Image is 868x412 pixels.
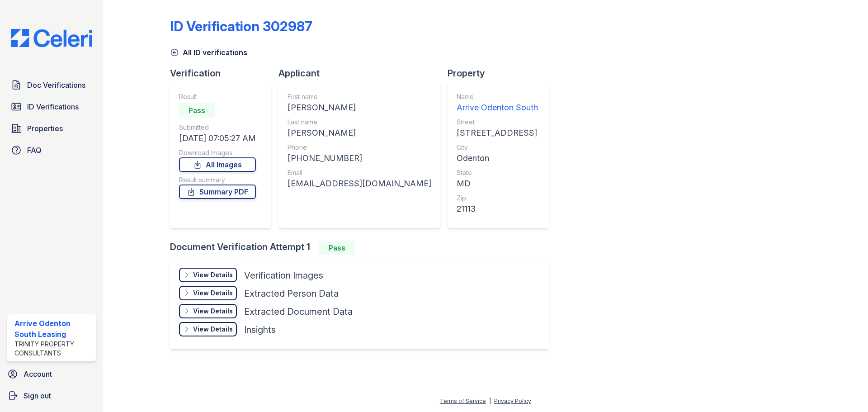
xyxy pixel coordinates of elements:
a: ID Verifications [7,98,96,116]
div: First name [288,92,431,101]
div: [PERSON_NAME] [288,101,431,114]
span: Doc Verifications [27,80,85,90]
span: Account [24,369,52,379]
div: State [457,168,538,177]
img: CE_Logo_Blue-a8612792a0a2168367f1c8372b55b34899dd931a85d93a1a3d3e32e68fde9ad4.png [4,29,99,47]
span: ID Verifications [27,101,79,112]
a: Account [4,365,99,383]
a: Privacy Policy [494,398,531,404]
div: [EMAIL_ADDRESS][DOMAIN_NAME] [288,177,431,190]
a: Name Arrive Odenton South [457,92,538,114]
div: City [457,143,538,152]
a: Sign out [4,387,99,405]
span: Properties [27,123,63,134]
div: View Details [193,307,233,316]
div: Email [288,168,431,177]
div: Verification Images [244,269,323,282]
span: FAQ [27,145,42,156]
a: Summary PDF [179,185,256,199]
div: View Details [193,325,233,334]
div: Pass [319,241,355,255]
div: ID Verification 302987 [170,18,312,34]
div: Document Verification Attempt 1 [170,241,556,255]
div: Arrive Odenton South Leasing [14,318,92,340]
div: Download Images [179,148,256,157]
div: [DATE] 07:05:27 AM [179,132,256,145]
div: Submitted [179,123,256,132]
div: Phone [288,143,431,152]
div: View Details [193,270,233,279]
div: Odenton [457,152,538,165]
div: Pass [179,103,215,118]
div: | [489,398,491,404]
div: Applicant [278,67,448,80]
div: [STREET_ADDRESS] [457,127,538,139]
a: FAQ [7,141,96,159]
div: Extracted Person Data [244,287,339,300]
a: Properties [7,119,96,137]
a: All ID verifications [170,47,247,58]
div: View Details [193,289,233,298]
div: [PERSON_NAME] [288,127,431,139]
div: Extracted Document Data [244,305,353,318]
div: MD [457,177,538,190]
div: [PHONE_NUMBER] [288,152,431,165]
div: 21113 [457,203,538,215]
a: All Images [179,157,256,172]
a: Doc Verifications [7,76,96,94]
div: Result [179,92,256,101]
a: Terms of Service [440,398,486,404]
div: Name [457,92,538,101]
div: Insights [244,323,276,336]
div: Street [457,118,538,127]
div: Verification [170,67,278,80]
div: Last name [288,118,431,127]
div: Trinity Property Consultants [14,340,92,358]
div: Zip [457,194,538,203]
div: Result summary [179,175,256,185]
span: Sign out [24,390,51,401]
div: Property [448,67,556,80]
div: Arrive Odenton South [457,101,538,114]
